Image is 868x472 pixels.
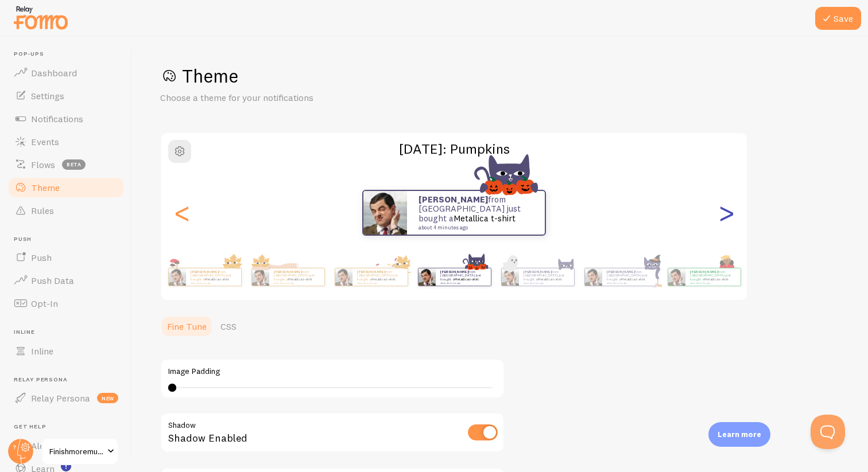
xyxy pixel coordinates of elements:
span: Get Help [14,423,125,431]
img: Fomo [668,268,685,286]
small: about 4 minutes ago [607,282,652,284]
small: about 4 minutes ago [524,282,568,284]
a: Rules [7,199,125,222]
a: Metallica t-shirt [204,277,229,282]
span: new [97,393,118,403]
p: from [GEOGRAPHIC_DATA] just bought a [418,195,533,231]
a: Push Data [7,269,125,292]
p: from [GEOGRAPHIC_DATA] just bought a [274,270,320,284]
a: Metallica t-shirt [288,277,312,282]
img: fomo-relay-logo-orange.svg [12,3,69,32]
img: Fomo [251,268,269,286]
span: Opt-In [31,298,58,309]
strong: [PERSON_NAME] [357,270,385,274]
small: about 4 minutes ago [690,282,735,284]
span: Rules [31,205,54,216]
a: Metallica t-shirt [371,277,396,282]
small: about 4 minutes ago [274,282,319,284]
a: Fine Tune [160,315,214,338]
a: Settings [7,84,125,107]
small: about 4 minutes ago [357,282,402,284]
label: Image Padding [168,366,497,377]
span: Events [31,136,59,147]
strong: [PERSON_NAME] [524,270,551,274]
p: from [GEOGRAPHIC_DATA] just bought a [357,270,403,284]
span: Push Data [31,275,74,286]
iframe: Help Scout Beacon - Open [811,415,845,449]
span: Relay Persona [14,376,125,384]
p: from [GEOGRAPHIC_DATA] just bought a [440,270,486,284]
a: Dashboard [7,61,125,84]
strong: [PERSON_NAME] [440,270,468,274]
small: about 4 minutes ago [191,282,235,284]
div: Next slide [719,171,733,254]
a: Metallica t-shirt [454,277,479,282]
a: Opt-In [7,292,125,315]
span: Theme [31,182,60,193]
a: CSS [214,315,243,338]
a: Relay Persona new [7,387,125,409]
img: Fomo [168,268,185,286]
strong: [PERSON_NAME] [418,194,488,205]
img: Fomo [584,268,602,286]
span: Push [14,236,125,243]
a: Inline [7,340,125,362]
span: Inline [31,345,53,357]
div: Learn more [708,422,770,447]
p: from [GEOGRAPHIC_DATA] just bought a [690,270,736,284]
span: beta [62,159,86,170]
h1: Theme [160,64,840,88]
span: Inline [14,329,125,336]
span: Dashboard [31,67,77,79]
a: Flows beta [7,153,125,176]
svg: <p>Watch New Feature Tutorials!</p> [61,461,71,471]
h2: [DATE]: Pumpkins [161,140,747,158]
p: from [GEOGRAPHIC_DATA] just bought a [607,270,653,284]
span: Relay Persona [31,392,90,404]
a: Metallica t-shirt [454,213,516,224]
p: from [GEOGRAPHIC_DATA] just bought a [191,270,237,284]
strong: [PERSON_NAME] [607,270,634,274]
div: Previous slide [175,171,189,254]
a: Alerts 1 new [7,434,125,457]
span: Pop-ups [14,50,125,58]
a: Push [7,246,125,269]
span: Notifications [31,113,83,124]
p: Learn more [718,429,761,440]
a: Events [7,130,125,153]
span: Push [31,252,52,263]
p: Choose a theme for your notifications [160,91,436,104]
div: Shadow Enabled [160,412,505,454]
a: Theme [7,176,125,199]
img: Fomo [363,191,407,235]
a: Metallica t-shirt [621,277,645,282]
a: Notifications [7,107,125,130]
p: from [GEOGRAPHIC_DATA] just bought a [524,270,569,284]
img: Fomo [418,268,435,286]
strong: [PERSON_NAME] [191,270,218,274]
strong: [PERSON_NAME] [690,270,718,274]
img: Fomo [335,268,352,286]
a: Metallica t-shirt [704,277,728,282]
small: about 4 minutes ago [440,282,485,284]
img: Fomo [501,268,518,286]
small: about 4 minutes ago [418,225,530,231]
span: Settings [31,90,64,102]
a: Finishmoremusic (Members) [41,438,119,465]
span: Finishmoremusic (Members) [49,444,104,458]
strong: [PERSON_NAME] [274,270,301,274]
a: Metallica t-shirt [537,277,562,282]
span: Flows [31,159,55,170]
